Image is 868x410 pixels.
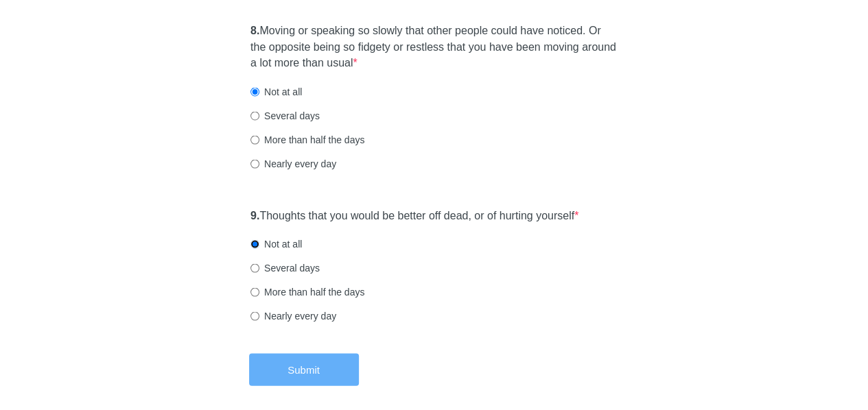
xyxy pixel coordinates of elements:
[250,208,578,224] label: Thoughts that you would be better off dead, or of hurting yourself
[250,261,320,274] label: Several days
[250,156,336,170] label: Nearly every day
[250,135,259,144] input: More than half the days
[250,311,259,320] input: Nearly every day
[250,209,259,221] strong: 9.
[250,111,259,120] input: Several days
[250,287,259,296] input: More than half the days
[250,285,364,298] label: More than half the days
[250,23,618,71] label: Moving or speaking so slowly that other people could have noticed. Or the opposite being so fidge...
[250,159,259,168] input: Nearly every day
[250,108,320,122] label: Several days
[250,84,302,98] label: Not at all
[250,25,259,36] strong: 8.
[250,87,259,96] input: Not at all
[250,132,364,146] label: More than half the days
[250,263,259,272] input: Several days
[250,237,302,250] label: Not at all
[250,309,336,322] label: Nearly every day
[250,239,259,248] input: Not at all
[249,353,359,385] button: Submit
